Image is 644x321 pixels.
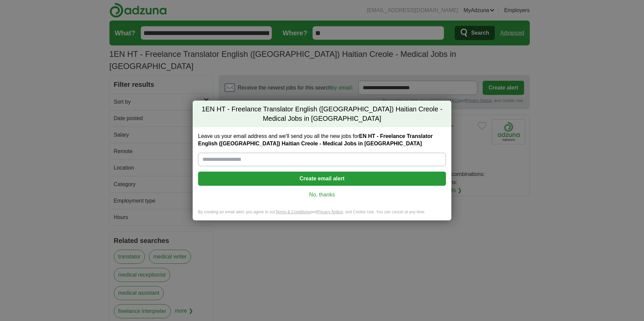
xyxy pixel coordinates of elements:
button: Create email alert [198,172,446,186]
label: Leave us your email address and we'll send you all the new jobs for [198,133,446,147]
div: By creating an email alert, you agree to our and , and Cookie Use. You can cancel at any time. [193,209,451,220]
a: Privacy Notice [317,210,343,214]
a: No, thanks [203,191,441,199]
h2: EN HT - Freelance Translator English ([GEOGRAPHIC_DATA]) Haitian Creole - Medical Jobs in [GEOGRA... [193,101,451,127]
span: 1 [202,105,205,114]
a: Terms & Conditions [275,210,310,214]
